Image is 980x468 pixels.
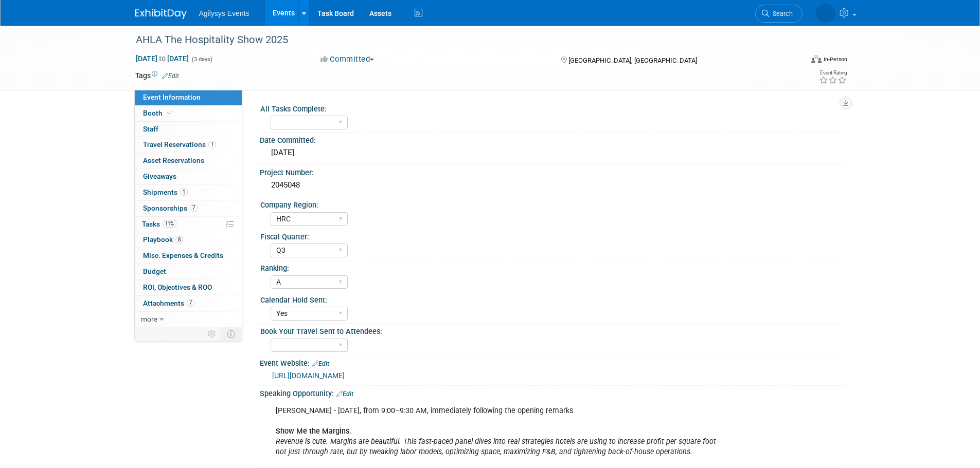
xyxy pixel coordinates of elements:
button: Committed [317,54,378,65]
span: 1 [180,188,188,196]
i: Booth reservation complete [167,110,172,116]
span: Attachments [143,299,194,307]
img: Format-Inperson.png [811,55,822,63]
span: to [157,54,167,63]
span: Asset Reservations [143,156,204,164]
span: (3 days) [191,56,212,63]
span: [GEOGRAPHIC_DATA], [GEOGRAPHIC_DATA] [568,57,697,64]
img: ExhibitDay [135,9,187,19]
div: Book Your Travel Sent to Attendees: [260,324,841,336]
span: Sponsorships [143,204,198,212]
div: Fiscal Quarter: [260,229,841,242]
div: In-Person [823,55,847,63]
span: Event Information [143,93,201,101]
a: Edit [312,360,329,367]
span: 11% [163,220,176,228]
a: ROI, Objectives & ROO [135,280,242,295]
i: Revenue is cute. Margins are beautiful. This fast-paced panel dives into real strategies hotels a... [276,437,722,456]
div: AHLA The Hospitality Show 2025 [132,31,787,49]
div: [DATE] [268,145,838,161]
a: Tasks11% [135,217,242,232]
span: 8 [175,236,183,244]
div: Speaking Opportunity: [260,386,845,399]
td: Personalize Event Tab Strip [203,327,221,341]
a: Edit [336,390,353,398]
b: Show Me the Margins. [276,427,351,436]
div: 2045048 [268,177,838,193]
a: Shipments1 [135,185,242,200]
a: Travel Reservations1 [135,137,242,153]
a: Booth [135,106,242,121]
a: Playbook8 [135,232,242,248]
a: Event Information [135,90,242,105]
a: Budget [135,264,242,279]
span: Playbook [143,235,183,244]
div: Event Format [742,53,848,69]
span: [DATE] [DATE] [135,54,189,63]
span: Budget [143,267,166,275]
span: Search [769,10,793,17]
span: Misc. Expenses & Credits [143,251,223,259]
span: Shipments [143,188,188,196]
a: more [135,312,242,327]
a: Staff [135,122,242,137]
td: Tags [135,70,179,81]
div: Ranking: [260,260,841,273]
div: Project Number: [260,165,845,178]
div: Event Rating [819,70,847,76]
span: Booth [143,109,174,117]
span: 7 [190,204,198,212]
div: Calendar Hold Sent: [260,292,841,305]
a: Asset Reservations [135,153,242,169]
span: Giveaways [143,172,176,180]
a: Edit [162,72,179,80]
span: Tasks [142,220,176,228]
span: 7 [187,299,194,307]
span: Agilysys Events [199,9,250,17]
div: All Tasks Complete: [260,101,841,114]
div: [PERSON_NAME] - [DATE], from 9:00–9:30 AM, immediately following the opening remarks [269,401,732,462]
span: Travel Reservations [143,140,216,148]
div: Event Website: [260,355,845,369]
img: Jen Reeves [816,4,835,23]
span: 1 [208,141,216,148]
div: Company Region: [260,197,841,210]
a: Attachments7 [135,296,242,311]
a: Giveaways [135,169,242,184]
a: Search [755,5,803,23]
td: Toggle Event Tabs [221,327,242,341]
span: ROI, Objectives & ROO [143,283,212,291]
a: [URL][DOMAIN_NAME] [272,371,345,380]
div: Date Committed: [260,133,845,145]
span: Staff [143,125,158,133]
a: Misc. Expenses & Credits [135,248,242,264]
a: Sponsorships7 [135,201,242,216]
span: more [141,315,157,323]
